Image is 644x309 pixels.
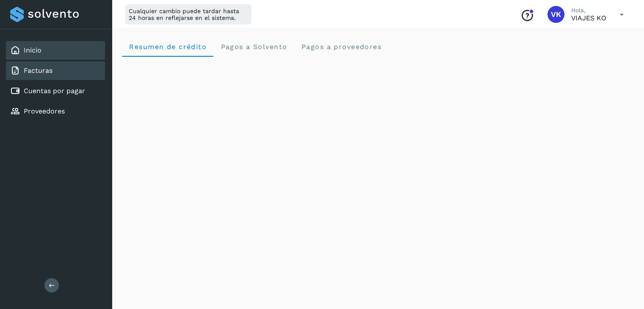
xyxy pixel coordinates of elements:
[571,7,606,14] p: Hola,
[129,43,207,51] span: Resumen de crédito
[24,46,41,54] a: Inicio
[24,87,85,95] a: Cuentas por pagar
[6,82,105,100] div: Cuentas por pagar
[6,41,105,60] div: Inicio
[24,107,65,115] a: Proveedores
[301,43,381,51] span: Pagos a proveedores
[571,14,606,22] p: VIAJES KO
[220,43,287,51] span: Pagos a Solvento
[24,66,53,74] a: Facturas
[125,4,252,25] div: Cualquier cambio puede tardar hasta 24 horas en reflejarse en el sistema.
[6,61,105,80] div: Facturas
[6,102,105,121] div: Proveedores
